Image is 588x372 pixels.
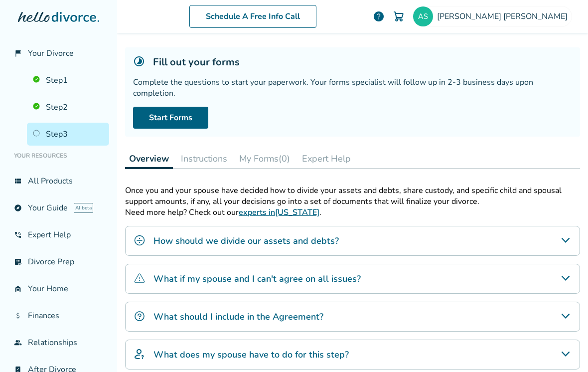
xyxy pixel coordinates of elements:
span: [PERSON_NAME] [PERSON_NAME] [437,11,572,22]
div: How should we divide our assets and debts? [125,226,580,256]
iframe: Chat Widget [538,324,588,372]
a: Schedule A Free Info Call [189,5,316,28]
span: garage_home [14,285,22,293]
a: Step2 [27,96,109,119]
span: Your Divorce [28,48,74,59]
a: Start Forms [133,107,208,129]
img: ansimpson85@gmail.com [413,6,433,26]
img: What should I include in the Agreement? [134,310,146,322]
a: groupRelationships [8,331,109,354]
button: My Forms(0) [235,149,294,169]
a: Step1 [27,69,109,92]
div: What if my spouse and I can't agree on all issues? [125,264,580,294]
a: phone_in_talkExpert Help [8,223,109,246]
li: Your Resources [8,146,109,166]
h4: What does my spouse have to do for this step? [153,348,349,361]
button: Expert Help [298,149,355,169]
span: group [14,339,22,347]
a: garage_homeYour Home [8,277,109,300]
div: What does my spouse have to do for this step? [125,340,580,370]
a: experts in[US_STATE] [239,207,319,218]
img: What if my spouse and I can't agree on all issues? [134,272,146,284]
span: attach_money [14,312,22,320]
a: exploreYour GuideAI beta [8,196,109,219]
img: How should we divide our assets and debts? [134,234,146,246]
div: What should I include in the Agreement? [125,302,580,332]
h5: Fill out your forms [153,55,240,69]
a: Step3 [27,123,109,146]
span: flag_2 [14,49,22,57]
h4: What should I include in the Agreement? [153,310,323,323]
span: list_alt_check [14,258,22,266]
p: Need more help? Check out our . [125,207,580,218]
a: list_alt_checkDivorce Prep [8,250,109,273]
span: phone_in_talk [14,231,22,239]
h4: How should we divide our assets and debts? [153,234,339,247]
a: view_listAll Products [8,170,109,192]
img: What does my spouse have to do for this step? [134,348,146,360]
div: Once you and your spouse have decided how to divide your assets and debts, share custody, and spe... [125,185,580,207]
span: view_list [14,177,22,185]
span: explore [14,204,22,212]
a: attach_moneyFinances [8,304,109,327]
a: flag_2Your Divorce [8,42,109,65]
a: help [373,10,385,22]
div: Complete the questions to start your paperwork. Your forms specialist will follow up in 2-3 busin... [133,77,572,99]
button: Overview [125,149,173,169]
button: Instructions [177,149,231,169]
span: AI beta [74,203,93,213]
h4: What if my spouse and I can't agree on all issues? [153,272,361,285]
img: Cart [393,10,405,22]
